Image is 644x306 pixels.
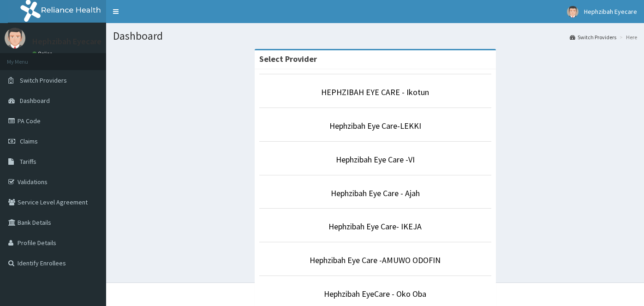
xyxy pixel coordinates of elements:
[617,33,637,41] li: Here
[331,188,420,198] a: Hephzibah Eye Care - Ajah
[329,120,421,131] a: Hephzibah Eye Care-LEKKI
[584,7,637,16] span: Hephzibah Eyecare
[32,50,54,57] a: Online
[321,87,429,97] a: HEPHZIBAH EYE CARE - Ikotun
[259,54,317,64] strong: Select Provider
[20,76,67,84] span: Switch Providers
[113,30,637,42] h1: Dashboard
[20,96,50,105] span: Dashboard
[5,28,25,48] img: User Image
[336,154,415,165] a: Hephzibah Eye Care -VI
[20,137,38,145] span: Claims
[567,6,578,18] img: User Image
[32,37,101,46] p: Hephzibah Eyecare
[324,288,426,299] a: Hephzibah EyeCare - Oko Oba
[20,157,36,166] span: Tariffs
[328,221,422,232] a: Hephzibah Eye Care- IKEJA
[570,33,616,41] a: Switch Providers
[310,255,441,265] a: Hephzibah Eye Care -AMUWO ODOFIN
